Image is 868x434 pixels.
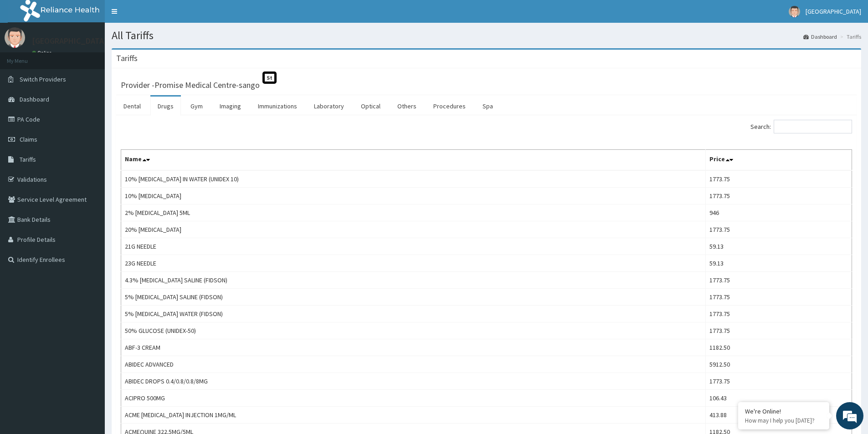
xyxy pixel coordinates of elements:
[121,238,706,255] td: 21G NEEDLE
[706,204,852,221] td: 946
[20,75,66,83] span: Switch Providers
[706,356,852,373] td: 5912.50
[121,221,706,238] td: 20% [MEDICAL_DATA]
[251,97,304,116] a: Immunizations
[706,188,852,204] td: 1773.75
[706,390,852,407] td: 106.43
[789,6,800,17] img: User Image
[803,33,837,41] a: Dashboard
[32,37,107,45] p: [GEOGRAPHIC_DATA]
[121,272,706,289] td: 4.3% [MEDICAL_DATA] SALINE (FIDSON)
[121,373,706,390] td: ABIDEC DROPS 0.4/0.8/0.8/8MG
[706,322,852,339] td: 1773.75
[121,407,706,424] td: ACME [MEDICAL_DATA] INJECTION 1MG/ML
[149,5,171,26] div: Minimize live chat window
[121,289,706,306] td: 5% [MEDICAL_DATA] SALINE (FIDSON)
[183,97,210,116] a: Gym
[116,54,138,62] h3: Tariffs
[706,339,852,356] td: 1182.50
[20,135,37,143] span: Claims
[53,115,126,207] span: We're online!
[150,97,181,116] a: Drugs
[116,97,148,116] a: Dental
[706,221,852,238] td: 1773.75
[706,238,852,255] td: 59.13
[475,97,500,116] a: Spa
[121,390,706,407] td: ACIPRO 500MG
[706,373,852,390] td: 1773.75
[121,255,706,272] td: 23G NEEDLE
[17,46,37,68] img: d_794563401_company_1708531726252_794563401
[706,306,852,322] td: 1773.75
[706,289,852,306] td: 1773.75
[806,7,861,15] span: [GEOGRAPHIC_DATA]
[262,71,277,84] span: St
[121,188,706,204] td: 10% [MEDICAL_DATA]
[121,339,706,356] td: ABF-3 CREAM
[112,30,861,41] h1: All Tariffs
[706,272,852,289] td: 1773.75
[121,150,706,171] th: Name
[307,97,351,116] a: Laboratory
[706,150,852,171] th: Price
[121,204,706,221] td: 2% [MEDICAL_DATA] 5ML
[745,417,822,424] p: How may I help you today?
[121,81,260,89] h3: Provider - Promise Medical Centre-sango
[774,120,852,133] input: Search:
[121,356,706,373] td: ABIDEC ADVANCED
[354,97,388,116] a: Optical
[838,33,861,41] li: Tariffs
[121,322,706,339] td: 50% GLUCOSE (UNIDEX-50)
[121,170,706,188] td: 10% [MEDICAL_DATA] IN WATER (UNIDEX 10)
[32,50,54,56] a: Online
[20,95,49,103] span: Dashboard
[212,97,248,116] a: Imaging
[47,51,153,63] div: Chat with us now
[5,249,174,281] textarea: Type your message and hit 'Enter'
[426,97,473,116] a: Procedures
[5,27,25,48] img: User Image
[750,120,852,133] label: Search:
[20,155,36,163] span: Tariffs
[745,407,822,415] div: We're Online!
[706,255,852,272] td: 59.13
[121,306,706,322] td: 5% [MEDICAL_DATA] WATER (FIDSON)
[706,407,852,424] td: 413.88
[706,170,852,188] td: 1773.75
[390,97,424,116] a: Others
